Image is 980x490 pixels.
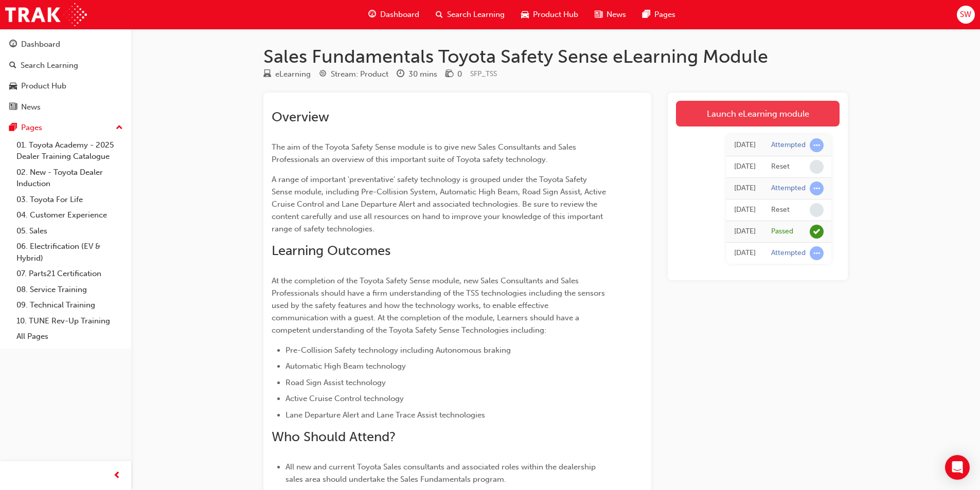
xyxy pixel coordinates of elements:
a: 04. Customer Experience [12,207,127,223]
a: news-iconNews [586,4,634,25]
div: Price [446,68,462,81]
div: Duration [397,68,437,81]
span: up-icon [116,121,123,135]
button: Pages [4,118,127,137]
span: news-icon [9,103,17,112]
a: 08. Service Training [12,282,127,298]
div: Thu Aug 28 2025 09:47:13 GMT+1000 (Australian Eastern Standard Time) [734,139,756,151]
span: pages-icon [9,123,17,133]
a: 03. Toyota For Life [12,192,127,208]
span: learningRecordVerb_PASS-icon [810,225,824,239]
span: Search Learning [447,9,505,21]
a: pages-iconPages [634,4,684,25]
a: 09. Technical Training [12,297,127,313]
a: 07. Parts21 Certification [12,266,127,282]
div: Stream [319,68,388,81]
div: 30 mins [408,68,437,80]
span: search-icon [9,61,16,70]
div: Reset [771,162,790,172]
div: Search Learning [21,60,78,71]
a: 10. TUNE Rev-Up Training [12,313,127,329]
span: Product Hub [533,9,578,21]
a: car-iconProduct Hub [513,4,586,25]
div: Stream: Product [331,68,388,80]
a: Product Hub [4,77,127,96]
span: News [607,9,626,21]
span: Pre-Collision Safety technology including Autonomous braking [286,346,511,355]
img: Trak [5,3,87,26]
div: Passed [771,227,793,237]
span: The aim of the Toyota Safety Sense module is to give new Sales Consultants and Sales Professional... [272,142,578,164]
span: learningRecordVerb_NONE-icon [810,203,824,217]
a: 02. New - Toyota Dealer Induction [12,165,127,192]
span: Lane Departure Alert and Lane Trace Assist technologies [286,410,485,420]
a: 01. Toyota Academy - 2025 Dealer Training Catalogue [12,137,127,165]
span: learningResourceType_ELEARNING-icon [263,70,271,79]
span: Who Should Attend? [272,429,396,445]
a: guage-iconDashboard [360,4,427,25]
div: Thu Aug 28 2025 09:47:12 GMT+1000 (Australian Eastern Standard Time) [734,161,756,173]
span: SW [960,9,971,21]
span: clock-icon [397,70,404,79]
div: Reset [771,205,790,215]
span: Dashboard [380,9,419,21]
span: Road Sign Assist technology [286,378,386,387]
div: Sat Aug 23 2025 16:00:31 GMT+1000 (Australian Eastern Standard Time) [734,183,756,194]
div: Product Hub [21,80,66,92]
a: 06. Electrification (EV & Hybrid) [12,239,127,266]
span: car-icon [521,8,529,21]
div: Attempted [771,140,806,150]
span: Automatic High Beam technology [286,361,406,371]
span: All new and current Toyota Sales consultants and associated roles within the dealership sales are... [286,462,598,484]
span: target-icon [319,70,327,79]
div: Sat Aug 23 2025 15:46:36 GMT+1000 (Australian Eastern Standard Time) [734,247,756,259]
a: Search Learning [4,56,127,75]
span: prev-icon [113,469,121,482]
span: learningRecordVerb_ATTEMPT-icon [810,138,824,152]
div: Dashboard [21,39,60,50]
span: Learning resource code [470,69,497,78]
span: pages-icon [643,8,650,21]
div: News [21,101,41,113]
button: SW [957,6,975,24]
a: Launch eLearning module [676,101,840,126]
span: news-icon [595,8,602,21]
div: Pages [21,122,42,134]
span: car-icon [9,82,17,91]
div: Open Intercom Messenger [945,455,970,480]
span: Pages [654,9,675,21]
span: Overview [272,109,329,125]
span: At the completion of the Toyota Safety Sense module, new Sales Consultants and Sales Professional... [272,276,607,335]
a: 05. Sales [12,223,127,239]
div: Attempted [771,184,806,193]
a: News [4,98,127,117]
span: guage-icon [368,8,376,21]
button: DashboardSearch LearningProduct HubNews [4,33,127,118]
div: eLearning [275,68,311,80]
span: A range of important 'preventative' safety technology is grouped under the Toyota Safety Sense mo... [272,175,608,233]
span: money-icon [446,70,453,79]
h1: Sales Fundamentals Toyota Safety Sense eLearning Module [263,45,848,68]
a: All Pages [12,329,127,344]
div: Sat Aug 23 2025 16:00:30 GMT+1000 (Australian Eastern Standard Time) [734,204,756,216]
span: guage-icon [9,40,17,49]
span: learningRecordVerb_NONE-icon [810,160,824,174]
span: learningRecordVerb_ATTEMPT-icon [810,246,824,260]
div: Type [263,68,311,81]
a: Dashboard [4,35,127,54]
a: search-iconSearch Learning [427,4,513,25]
span: Learning Outcomes [272,243,390,259]
div: Attempted [771,248,806,258]
span: learningRecordVerb_ATTEMPT-icon [810,182,824,195]
span: Active Cruise Control technology [286,394,404,403]
div: Sat Aug 23 2025 15:59:03 GMT+1000 (Australian Eastern Standard Time) [734,226,756,238]
div: 0 [457,68,462,80]
span: search-icon [436,8,443,21]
